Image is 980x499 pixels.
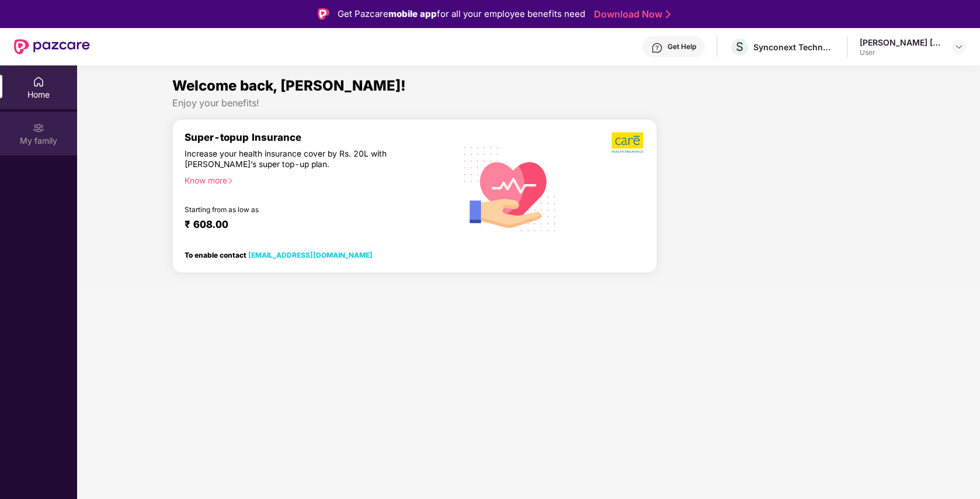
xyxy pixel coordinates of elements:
div: Get Help [668,42,696,51]
img: Logo [318,8,329,20]
img: svg+xml;base64,PHN2ZyBpZD0iSG9tZSIgeG1sbnM9Imh0dHA6Ly93d3cudzMub3JnLzIwMDAvc3ZnIiB3aWR0aD0iMjAiIG... [33,76,44,88]
div: Synconext Technologies Private Limited [753,41,835,53]
strong: mobile app [388,8,437,19]
div: To enable contact [185,251,373,259]
span: S [736,40,743,54]
div: Super-topup Insurance [185,131,453,143]
div: User [860,48,941,57]
img: svg+xml;base64,PHN2ZyB3aWR0aD0iMjAiIGhlaWdodD0iMjAiIHZpZXdCb3g9IjAgMCAyMCAyMCIgZmlsbD0ibm9uZSIgeG... [33,122,44,134]
div: ₹ 608.00 [185,219,442,233]
img: New Pazcare Logo [14,39,90,54]
div: Get Pazcare for all your employee benefits need [338,7,585,21]
span: right [227,178,234,184]
div: Increase your health insurance cover by Rs. 20L with [PERSON_NAME]’s super top-up plan. [185,148,403,170]
div: Enjoy your benefits! [172,97,885,109]
div: Know more [185,175,446,183]
a: [EMAIL_ADDRESS][DOMAIN_NAME] [248,251,373,259]
img: svg+xml;base64,PHN2ZyBpZD0iSGVscC0zMngzMiIgeG1sbnM9Imh0dHA6Ly93d3cudzMub3JnLzIwMDAvc3ZnIiB3aWR0aD... [651,42,663,54]
img: svg+xml;base64,PHN2ZyBpZD0iRHJvcGRvd24tMzJ4MzIiIHhtbG5zPSJodHRwOi8vd3d3LnczLm9yZy8yMDAwL3N2ZyIgd2... [954,42,964,51]
img: svg+xml;base64,PHN2ZyB4bWxucz0iaHR0cDovL3d3dy53My5vcmcvMjAwMC9zdmciIHhtbG5zOnhsaW5rPSJodHRwOi8vd3... [454,131,566,245]
span: Welcome back, [PERSON_NAME]! [172,77,406,94]
img: Stroke [666,8,670,20]
div: [PERSON_NAME] [PERSON_NAME] [860,37,941,48]
img: b5dec4f62d2307b9de63beb79f102df3.png [611,131,645,154]
a: Download Now [594,8,667,20]
div: Starting from as low as [185,206,404,214]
